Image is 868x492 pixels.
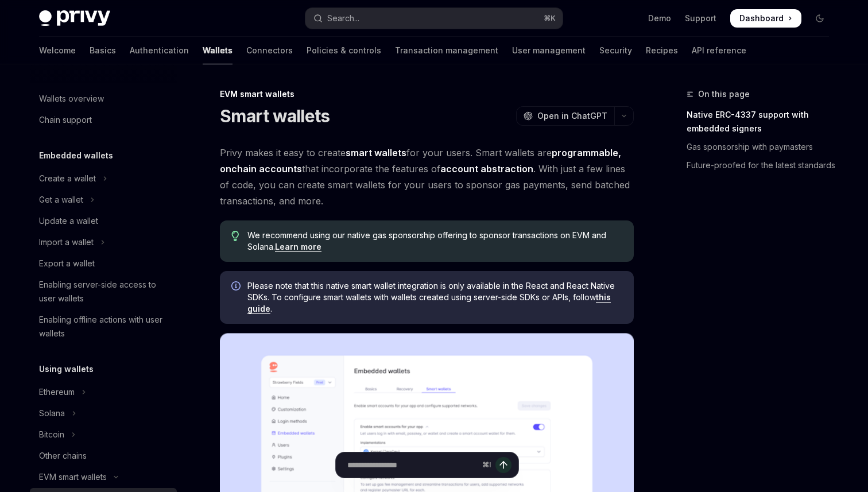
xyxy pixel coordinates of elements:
[39,278,170,305] div: Enabling server-side access to user wallets
[395,37,498,64] a: Transaction management
[275,242,321,252] a: Learn more
[305,8,563,29] button: Open search
[646,37,678,64] a: Recipes
[203,37,232,64] a: Wallets
[687,138,838,156] a: Gas sponsorship with paymasters
[687,106,838,138] a: Native ERC-4337 support with embedded signers
[811,9,829,28] button: Toggle dark mode
[30,168,177,189] button: Toggle Create a wallet section
[495,457,511,473] button: Send message
[30,253,177,274] a: Export a wallet
[39,37,76,64] a: Welcome
[39,406,65,420] div: Solana
[30,110,177,130] a: Chain support
[30,445,177,466] a: Other chains
[30,232,177,253] button: Toggle Import a wallet section
[685,13,716,24] a: Support
[220,145,634,209] span: Privy makes it easy to create for your users. Smart wallets are that incorporate the features of ...
[698,87,750,101] span: On this page
[39,313,170,340] div: Enabling offline actions with user wallets
[39,257,95,270] div: Export a wallet
[347,452,478,478] input: Ask a question...
[516,106,614,126] button: Open in ChatGPT
[247,280,622,315] span: Please note that this native smart wallet integration is only available in the React and React Na...
[30,424,177,445] button: Toggle Bitcoin section
[30,274,177,309] a: Enabling server-side access to user wallets
[692,37,746,64] a: API reference
[90,37,116,64] a: Basics
[39,149,113,162] h5: Embedded wallets
[39,172,96,185] div: Create a wallet
[440,163,533,175] a: account abstraction
[346,147,406,158] strong: smart wallets
[307,37,381,64] a: Policies & controls
[30,382,177,402] button: Toggle Ethereum section
[39,214,98,228] div: Update a wallet
[544,14,556,23] span: ⌘ K
[739,13,784,24] span: Dashboard
[327,11,359,25] div: Search...
[231,231,239,241] svg: Tip
[247,230,622,253] span: We recommend using our native gas sponsorship offering to sponsor transactions on EVM and Solana.
[687,156,838,175] a: Future-proofed for the latest standards
[39,428,64,441] div: Bitcoin
[512,37,586,64] a: User management
[30,403,177,424] button: Toggle Solana section
[246,37,293,64] a: Connectors
[537,110,607,122] span: Open in ChatGPT
[231,281,243,293] svg: Info
[39,470,107,484] div: EVM smart wallets
[30,309,177,344] a: Enabling offline actions with user wallets
[30,467,177,487] button: Toggle EVM smart wallets section
[130,37,189,64] a: Authentication
[39,10,110,26] img: dark logo
[220,106,330,126] h1: Smart wallets
[220,88,634,100] div: EVM smart wallets
[39,362,94,376] h5: Using wallets
[30,189,177,210] button: Toggle Get a wallet section
[30,211,177,231] a: Update a wallet
[599,37,632,64] a: Security
[39,193,83,207] div: Get a wallet
[39,449,87,463] div: Other chains
[39,92,104,106] div: Wallets overview
[39,385,75,399] div: Ethereum
[30,88,177,109] a: Wallets overview
[39,113,92,127] div: Chain support
[730,9,801,28] a: Dashboard
[648,13,671,24] a: Demo
[39,235,94,249] div: Import a wallet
